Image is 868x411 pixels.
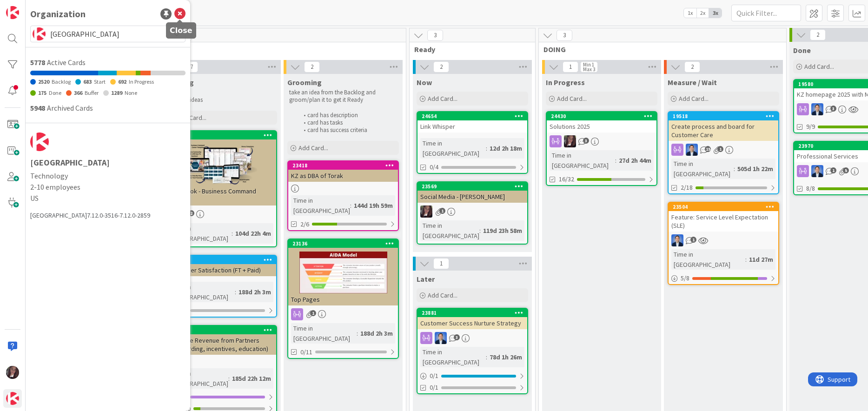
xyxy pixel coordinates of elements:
span: 3 [454,334,460,340]
span: 1 [690,237,696,243]
div: Time in [GEOGRAPHIC_DATA] [169,368,228,389]
span: 3 [830,106,836,112]
div: Social Media - [PERSON_NAME] [417,191,527,203]
span: In Progress [546,78,585,87]
div: 23136 [292,240,398,247]
img: avatar [30,133,49,151]
span: Done [793,46,811,55]
div: 185d 22h 12m [230,373,273,384]
li: card has tasks [298,119,398,126]
div: Min 1 [583,62,594,67]
div: 23418 [288,161,398,170]
span: 2/18 [681,183,693,192]
div: 23504Feature: Service Level Expectation (SLE) [669,203,778,232]
div: 19410Increase Revenue from Partners (onboarding, incentives, education) [166,326,276,355]
span: 683 [83,78,92,85]
span: Add Card... [557,94,587,103]
div: Time in [GEOGRAPHIC_DATA] [291,323,357,344]
div: Time in [GEOGRAPHIC_DATA] [291,195,350,216]
div: DP [166,208,276,220]
span: 2 [684,61,700,73]
div: 19410 [166,326,276,334]
div: 23136Top Pages [288,239,398,305]
h1: [GEOGRAPHIC_DATA] [30,158,186,167]
span: In Progress [129,78,154,85]
span: Add Card... [428,94,457,103]
div: Increase Revenue from Partners (onboarding, incentives, education) [166,334,276,355]
div: Time in [GEOGRAPHIC_DATA] [420,220,479,241]
span: 1 [310,310,316,316]
span: 2520 [38,78,49,85]
div: 24654 [417,112,527,120]
p: take an idea from the Backlog and groom/plan it to get it Ready [289,89,397,104]
div: Archived Cards [30,102,186,113]
span: : [734,164,735,174]
div: 23569 [417,182,527,191]
span: Done [49,89,61,96]
div: 24654 [422,113,527,119]
span: Support [20,1,42,13]
span: 3 [557,30,572,41]
img: DP [671,234,683,246]
span: : [232,228,233,239]
span: : [745,254,747,265]
span: Add Card... [428,291,457,299]
div: Customer Success Nurture Strategy [417,317,527,329]
div: Time in [GEOGRAPHIC_DATA] [169,223,232,244]
span: 5948 [30,103,45,113]
div: KZ as DBA of Torak [288,170,398,182]
div: 27d 2h 44m [616,155,654,166]
span: Technology [30,170,186,181]
span: : [357,328,358,338]
span: 16/32 [559,174,574,184]
span: DOING [543,45,775,54]
img: Visit kanbanzone.com [6,6,19,19]
div: TD [417,205,527,218]
div: Time in [GEOGRAPHIC_DATA] [169,282,235,302]
div: 0/1 [417,370,527,382]
span: 2 [433,61,449,73]
span: : [235,287,236,297]
div: 19518 [673,113,778,119]
span: : [486,352,487,362]
div: 23504 [673,204,778,210]
span: Now [417,78,432,87]
div: DP [417,332,527,344]
span: 1 [439,208,445,214]
span: [GEOGRAPHIC_DATA] [50,27,165,40]
span: 5778 [30,58,45,67]
div: 24430Solutions 2025 [547,112,656,133]
img: avatar [33,27,46,40]
div: 23881 [422,310,527,316]
img: DP [435,332,447,344]
div: 11d 27m [747,254,775,265]
span: : [479,225,481,236]
span: 1 [830,167,836,173]
div: Time in [GEOGRAPHIC_DATA] [671,249,745,270]
div: 0/1 [166,391,276,403]
span: None [125,89,137,96]
span: Add Card... [177,113,206,122]
div: 23569 [422,183,527,190]
span: Ready [414,45,523,54]
div: 5/8 [669,272,778,284]
img: TD [6,366,19,379]
span: 9/9 [806,122,815,132]
span: 0/4 [430,162,438,172]
span: Start [94,78,106,85]
div: DP [669,234,778,246]
div: Time in [GEOGRAPHIC_DATA] [420,138,486,159]
div: Max 3 [583,67,595,72]
span: Buffer [85,89,99,96]
span: Backlog [52,78,71,85]
div: Create process and board for Customer Care [669,120,778,141]
div: 18918 [171,257,276,263]
li: card has description [298,112,398,119]
span: 1 [563,61,578,73]
div: 188d 2h 3m [236,287,273,297]
div: 23418 [292,162,398,169]
div: 19518 [669,112,778,120]
span: US [30,192,186,204]
div: 19410 [171,327,276,333]
span: 2 [810,29,826,40]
